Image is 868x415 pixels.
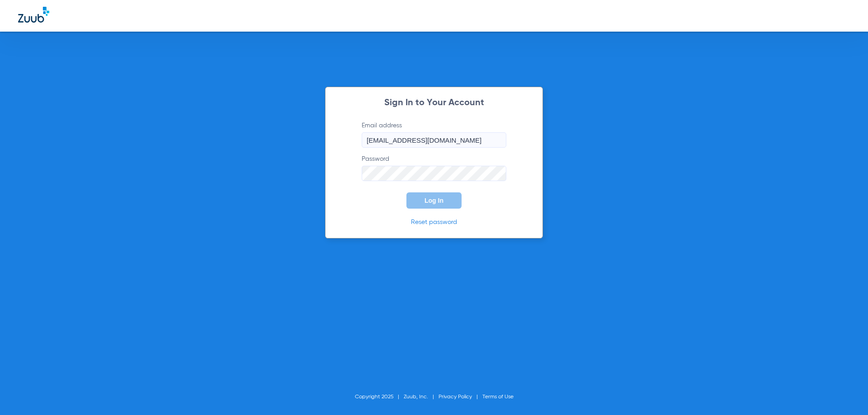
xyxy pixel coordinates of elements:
[439,394,472,400] a: Privacy Policy
[355,392,404,401] li: Copyright 2025
[362,166,506,181] input: Password
[362,132,506,148] input: Email address
[348,98,520,107] h2: Sign In to Your Account
[411,219,457,225] a: Reset password
[406,192,462,209] button: Log In
[482,394,514,400] a: Terms of Use
[362,121,506,148] label: Email address
[425,197,443,204] span: Log In
[404,392,439,401] li: Zuub, Inc.
[362,154,506,181] label: Password
[18,7,49,23] img: Zuub Logo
